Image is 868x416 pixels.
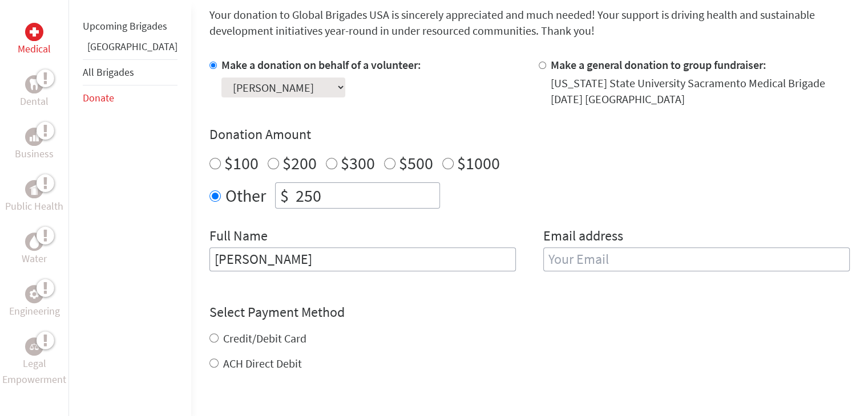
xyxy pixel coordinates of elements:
[25,233,43,251] div: Water
[25,128,43,146] div: Business
[83,85,177,111] li: Donate
[25,180,43,198] div: Public Health
[30,132,39,141] img: Business
[83,59,177,85] li: All Brigades
[30,27,39,36] img: Medical
[2,337,66,388] a: Legal EmpowermentLegal Empowerment
[224,152,259,174] label: $100
[209,125,850,144] h4: Donation Amount
[293,183,439,208] input: Enter Amount
[9,303,60,319] p: Engineering
[83,91,114,104] a: Donate
[30,289,39,299] img: Engineering
[457,152,500,174] label: $1000
[30,183,39,195] img: Public Health
[22,251,47,267] p: Water
[223,331,306,345] label: Credit/Debit Card
[9,285,60,319] a: EngineeringEngineering
[25,75,43,93] div: Dental
[5,180,63,214] a: Public HealthPublic Health
[223,356,302,370] label: ACH Direct Debit
[83,39,177,59] li: Greece
[25,285,43,303] div: Engineering
[20,93,49,109] p: Dental
[83,66,134,79] a: All Brigades
[5,198,63,214] p: Public Health
[83,19,167,32] a: Upcoming Brigades
[18,23,51,57] a: MedicalMedical
[22,233,47,267] a: WaterWater
[543,247,850,271] input: Your Email
[25,23,43,41] div: Medical
[30,235,39,248] img: Water
[221,58,421,72] label: Make a donation on behalf of a volunteer:
[15,128,54,162] a: BusinessBusiness
[209,303,850,321] h4: Select Payment Method
[399,152,433,174] label: $500
[25,337,43,356] div: Legal Empowerment
[341,152,375,174] label: $300
[83,14,177,39] li: Upcoming Brigades
[18,41,51,57] p: Medical
[15,146,54,162] p: Business
[225,182,266,209] label: Other
[87,40,177,53] a: [GEOGRAPHIC_DATA]
[209,7,850,39] p: Your donation to Global Brigades USA is sincerely appreciated and much needed! Your support is dr...
[551,58,766,72] label: Make a general donation to group fundraiser:
[209,247,516,271] input: Enter Full Name
[2,356,66,388] p: Legal Empowerment
[276,183,293,208] div: $
[30,343,39,350] img: Legal Empowerment
[209,227,268,247] label: Full Name
[282,152,317,174] label: $200
[551,75,850,107] div: [US_STATE] State University Sacramento Medical Brigade [DATE] [GEOGRAPHIC_DATA]
[30,79,39,89] img: Dental
[543,227,623,247] label: Email address
[20,75,49,109] a: DentalDental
